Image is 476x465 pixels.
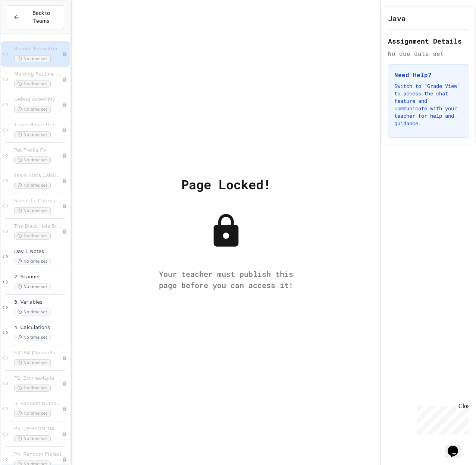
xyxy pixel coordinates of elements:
span: 2. Scanner [14,274,69,280]
span: No time set [14,156,51,164]
span: Debug Assembly [14,97,62,103]
div: Unpublished [62,406,67,411]
span: No time set [14,334,51,341]
span: The Black Hole Bistro [14,223,62,230]
span: No time set [14,207,51,214]
div: Unpublished [62,127,67,133]
span: No time set [14,258,51,265]
span: No time set [14,385,51,392]
span: Back to Teams [24,9,58,25]
div: Unpublished [62,77,67,82]
div: Chat with us now!Close [3,3,51,47]
span: P3. [PERSON_NAME] Money [14,426,62,432]
iframe: chat widget [414,403,469,434]
span: Team Stats Calculator [14,173,62,179]
div: Your teacher must publish this page before you can access it! [151,268,301,291]
span: No time set [14,131,51,138]
span: 5. Random Numbers [14,401,62,407]
div: Unpublished [62,203,67,209]
div: Unpublished [62,229,67,234]
span: No time set [14,80,51,88]
span: Pet Profile Fix [14,147,62,154]
span: No time set [14,283,51,290]
h1: Java [388,13,406,23]
div: Unpublished [62,102,67,107]
span: No time set [14,435,51,442]
div: Unpublished [62,355,67,361]
span: No time set [14,309,51,316]
span: No time set [14,182,51,189]
span: 3. Variables [14,299,69,306]
div: Unpublished [62,153,67,158]
h2: Assignment Details [388,36,469,46]
div: Unpublished [62,51,67,57]
span: No time set [14,359,51,366]
iframe: chat widget [445,435,469,458]
div: Unpublished [62,178,67,183]
button: Back to Teams [7,5,64,29]
span: Scientific Calculator [14,198,62,204]
div: Unpublished [62,381,67,386]
span: No time set [14,55,51,62]
span: Receipt Formatter [14,46,62,52]
div: Page Locked! [181,175,271,194]
p: Switch to "Grade View" to access the chat feature and communicate with your teacher for help and ... [394,82,463,127]
span: EXTRA-JOptionPanes [14,350,62,356]
span: P4. Random Project [14,451,62,458]
span: No time set [14,106,51,113]
span: 4. Calculations [14,325,69,331]
span: Day 1 Notes [14,249,69,255]
span: No time set [14,232,51,240]
span: P2. Bronies4Lyfe [14,375,62,382]
span: No time set [14,410,51,417]
div: Unpublished [62,457,67,462]
h3: Need Help? [394,70,463,79]
span: Morning Routine Fix [14,71,62,77]
div: Unpublished [62,431,67,437]
span: Travel Route Debugger [14,122,62,128]
div: No due date set [388,49,469,58]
